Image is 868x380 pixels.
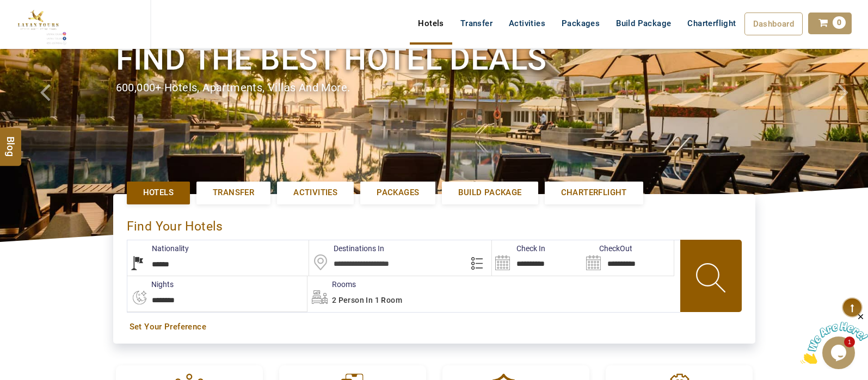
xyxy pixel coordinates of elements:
span: 0 [833,16,846,29]
label: CheckOut [583,243,632,254]
a: Build Package [442,182,538,204]
span: Activities [293,187,337,198]
label: nights [127,279,174,290]
a: Set Your Preference [130,321,739,333]
div: 600,000+ hotels, apartments, villas and more. [116,80,753,96]
span: Charterflight [687,18,736,28]
div: Find Your Hotels [127,208,742,240]
a: Hotels [410,13,452,34]
a: Activities [501,13,553,34]
a: Packages [553,13,608,34]
a: Charterflight [679,13,744,34]
span: 2 Person in 1 Room [332,296,402,304]
a: Hotels [127,182,190,204]
a: Packages [360,182,435,204]
span: Build Package [458,187,521,198]
input: Search [492,240,583,276]
span: Hotels [143,187,174,198]
iframe: chat widget [801,312,868,364]
a: Charterflight [545,182,643,204]
a: Transfer [196,182,270,204]
a: 0 [808,13,852,34]
label: Destinations In [309,243,384,254]
a: Transfer [452,13,501,34]
span: Charterflight [561,187,627,198]
label: Rooms [307,279,356,290]
label: Nationality [127,243,189,254]
span: Transfer [213,187,254,198]
label: Check In [492,243,545,254]
span: Dashboard [753,19,795,29]
span: Blog [4,136,18,145]
span: Packages [377,187,419,198]
input: Search [583,240,674,276]
img: The Royal Line Holidays [8,4,67,46]
a: Activities [277,182,354,204]
a: Build Package [608,13,679,34]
